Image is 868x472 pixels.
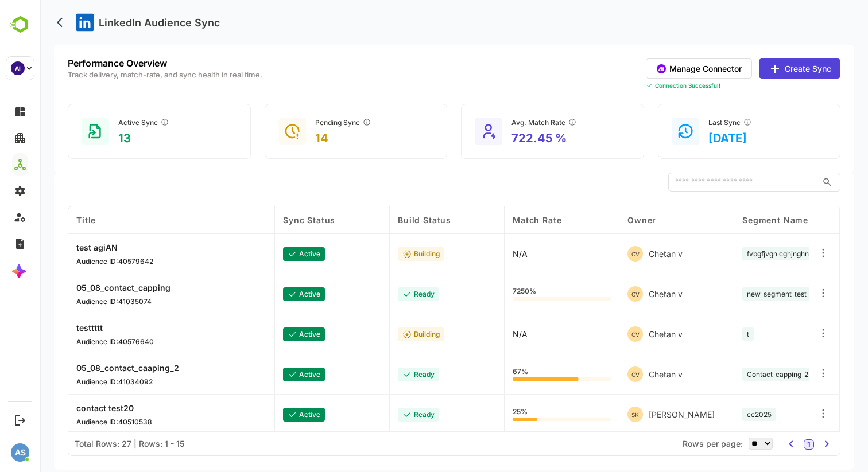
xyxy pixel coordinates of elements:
p: 722.45 % [471,131,537,145]
div: AI [11,61,25,75]
p: N/A [472,329,487,339]
p: ready [374,410,394,419]
div: Chetan v [587,246,642,262]
span: new_segment_test [707,290,766,298]
button: Audiences still in ‘Building’ or ‘Updating’ for more than 24 hours. [322,118,331,127]
p: Audience ID: 41034092 [36,377,139,386]
p: active [259,249,280,258]
span: Sync Status [243,215,295,225]
span: t [707,330,709,338]
p: 14 [275,131,331,145]
div: Pending Sync [275,118,331,127]
p: Audience ID: 41035074 [36,297,130,306]
p: 05_08_contact_caaping_2 [36,363,139,373]
button: Time since the most recent batch update. [703,118,712,127]
p: testtttt [36,323,114,333]
p: active [259,370,280,379]
div: Total Rows: 27 | Rows: 1 - 15 [34,439,144,448]
p: 13 [78,131,129,145]
p: test agiAN [36,243,113,252]
p: active [259,290,280,298]
div: Chetan v [587,366,642,382]
p: LinkedIn Audience Sync [59,17,180,29]
p: contact test20 [36,403,112,413]
p: ready [374,370,394,379]
div: CV [587,286,603,302]
div: Active Sync [78,118,129,127]
div: 7250% [472,288,571,301]
span: cc2025 [707,410,731,419]
div: Chetan v [587,286,642,302]
div: AS [11,443,29,462]
p: Performance Overview [28,58,222,68]
p: [DATE] [668,131,712,145]
div: Avg. Match Rate [471,118,537,127]
div: Chetan v [587,326,642,342]
button: Create Sync [719,58,800,79]
span: Segment Name [702,215,768,225]
p: 05_08_contact_capping [36,283,130,292]
button: Logout [12,412,28,428]
div: CV [587,366,603,382]
button: 1 [764,439,774,450]
button: back [14,14,31,31]
div: SK [587,407,603,422]
span: Rows per page: [642,439,703,448]
div: CV [587,326,603,342]
p: building [374,330,400,338]
p: Audience ID: 40576640 [36,337,114,346]
span: Match Rate [472,215,521,225]
div: 25% [472,408,571,421]
p: active [259,330,280,338]
p: ready [374,290,394,298]
p: N/A [472,249,487,259]
span: Owner [587,215,616,225]
div: Seraj Khan [587,407,675,422]
p: Audience ID: 40579642 [36,257,113,266]
p: Audience ID: 40510538 [36,418,112,426]
p: active [259,410,280,419]
p: Track delivery, match-rate, and sync health in real time. [28,71,222,79]
button: Audiences in ‘Ready’ status and actively receiving ad delivery. [120,118,129,127]
span: Contact_capping_2 [707,370,768,379]
img: BambooboxLogoMark.f1c84d78b4c51b1a7b5f700c9845e183.svg [6,14,35,36]
div: Last Sync [668,118,712,127]
span: Title [36,215,56,225]
div: Connection Successful! [606,82,800,89]
p: building [374,249,400,258]
span: fvbgfjvgn cghjnghn [707,249,769,258]
button: Manage Connector [606,58,712,79]
span: Build Status [358,215,411,225]
button: Average percentage of contacts/companies LinkedIn successfully matched. [528,118,537,127]
div: CV [587,246,603,262]
div: 67% [472,368,571,381]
